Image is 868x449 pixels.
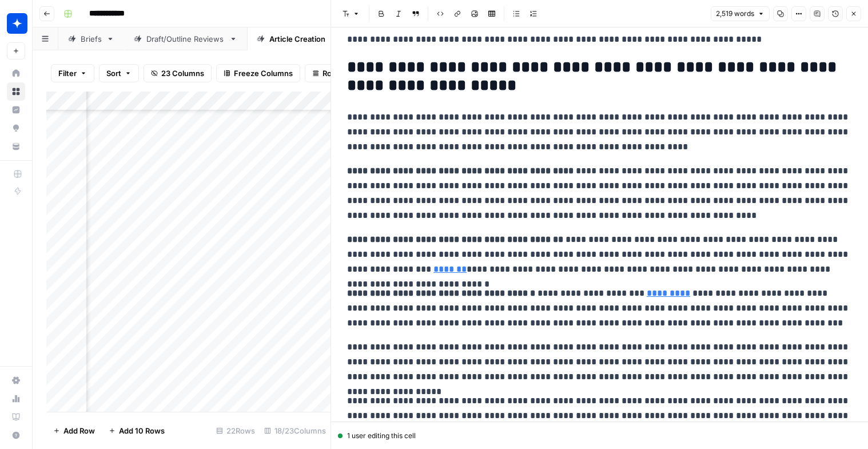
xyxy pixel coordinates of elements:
[716,9,754,19] span: 2,519 words
[7,137,25,156] a: Your Data
[119,425,165,436] span: Add 10 Rows
[99,64,139,82] button: Sort
[7,13,27,34] img: Wiz Logo
[7,390,25,408] a: Usage
[234,67,293,79] span: Freeze Columns
[144,64,212,82] button: 23 Columns
[212,422,260,440] div: 22 Rows
[322,67,364,79] span: Row Height
[305,64,371,82] button: Row Height
[161,67,204,79] span: 23 Columns
[46,422,102,440] button: Add Row
[106,67,121,79] span: Sort
[81,33,102,45] div: Briefs
[7,408,25,426] a: Learning Hub
[7,64,25,82] a: Home
[338,431,861,441] div: 1 user editing this cell
[146,33,225,45] div: Draft/Outline Reviews
[269,33,325,45] div: Article Creation
[51,64,94,82] button: Filter
[711,6,770,21] button: 2,519 words
[102,422,172,440] button: Add 10 Rows
[124,27,247,50] a: Draft/Outline Reviews
[216,64,300,82] button: Freeze Columns
[7,119,25,137] a: Opportunities
[247,27,348,50] a: Article Creation
[58,27,124,50] a: Briefs
[7,426,25,444] button: Help + Support
[260,422,331,440] div: 18/23 Columns
[7,9,25,38] button: Workspace: Wiz
[63,425,95,436] span: Add Row
[7,371,25,390] a: Settings
[58,67,77,79] span: Filter
[7,101,25,119] a: Insights
[7,82,25,101] a: Browse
